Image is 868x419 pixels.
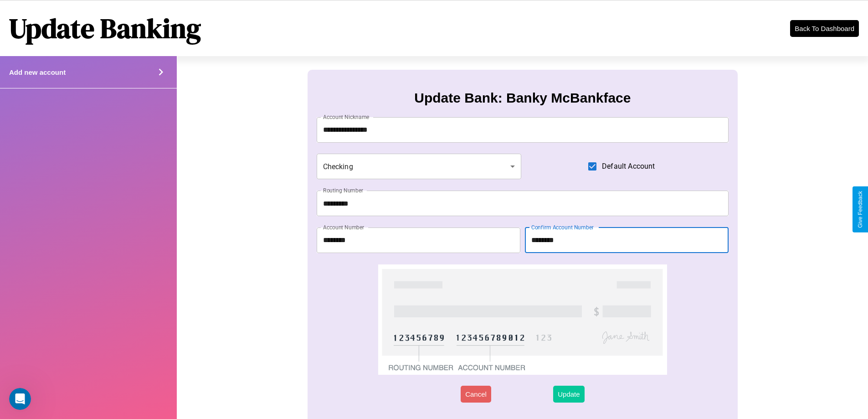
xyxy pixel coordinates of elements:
label: Account Nickname [323,113,370,121]
h1: Update Banking [9,10,201,47]
button: Update [553,386,584,403]
button: Back To Dashboard [790,20,859,37]
div: Checking [317,154,522,179]
button: Cancel [461,386,491,403]
label: Account Number [323,223,364,231]
label: Routing Number [323,186,363,194]
iframe: Intercom live chat [9,388,31,410]
span: Default Account [602,161,655,172]
label: Confirm Account Number [531,223,594,231]
img: check [378,264,667,375]
h3: Update Bank: Banky McBankface [414,90,631,106]
div: Give Feedback [857,191,863,228]
h4: Add new account [9,68,66,76]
